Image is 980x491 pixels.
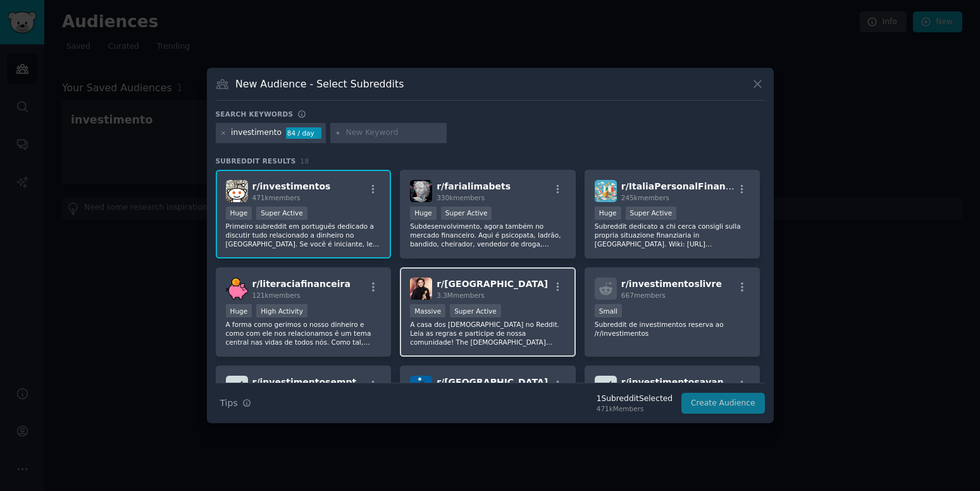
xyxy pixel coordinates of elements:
[226,180,248,202] img: investimentos
[621,194,669,201] span: 245k members
[410,320,566,347] p: A casa dos [DEMOGRAPHIC_DATA] no Reddit. Leia as regras e participe de nossa comunidade! The [DEM...
[410,304,445,317] div: Massive
[346,127,442,139] input: New Keyword
[595,180,617,202] img: ItaliaPersonalFinance
[235,77,404,91] h3: New Audience - Select Subreddits
[410,277,432,300] img: brasil
[450,304,501,317] div: Super Active
[441,207,492,220] div: Super Active
[621,279,722,289] span: r/ investimentoslivre
[437,194,485,201] span: 330k members
[410,376,432,398] img: portugal
[252,194,301,201] span: 471k members
[597,393,673,405] div: 1 Subreddit Selected
[621,377,747,387] span: r/ investimentosavancado
[216,156,296,165] span: Subreddit Results
[437,291,485,299] span: 3.3M members
[437,279,548,289] span: r/ [GEOGRAPHIC_DATA]
[226,277,248,300] img: literaciafinanceira
[437,181,511,191] span: r/ farialimabets
[226,304,252,317] div: Huge
[256,207,307,220] div: Super Active
[626,207,677,220] div: Super Active
[256,304,307,317] div: High Activity
[286,127,321,139] div: 84 / day
[597,404,673,413] div: 471k Members
[437,377,548,387] span: r/ [GEOGRAPHIC_DATA]
[226,376,248,398] img: investimentosempt
[595,376,617,398] img: investimentosavancado
[216,110,294,118] h3: Search keywords
[410,222,566,248] p: Subdesenvolvimento, agora também no mercado financeiro. Aqui é psicopata, ladrão, bandido, cheira...
[252,279,350,289] span: r/ literaciafinanceira
[410,180,432,202] img: farialimabets
[595,222,750,248] p: Subreddit dedicato a chi cerca consigli sulla propria situazione finanziaria in [GEOGRAPHIC_DATA]...
[595,304,622,317] div: Small
[252,181,331,191] span: r/ investimentos
[621,291,666,299] span: 667 members
[410,207,437,220] div: Huge
[595,320,750,338] p: Subreddit de investimentos reserva ao /r/investimentos
[226,222,381,248] p: Primeiro subreddit em português dedicado a discutir tudo relacionado a dinheiro no [GEOGRAPHIC_DA...
[226,320,381,347] p: A forma como gerimos o nosso dinheiro e como com ele nos relacionamos é um tema central nas vidas...
[231,127,282,139] div: investimento
[220,397,238,410] span: Tips
[216,392,256,414] button: Tips
[301,157,309,165] span: 18
[621,181,737,191] span: r/ ItaliaPersonalFinance
[226,207,252,220] div: Huge
[252,377,357,387] span: r/ investimentosempt
[252,291,301,299] span: 121k members
[595,207,621,220] div: Huge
